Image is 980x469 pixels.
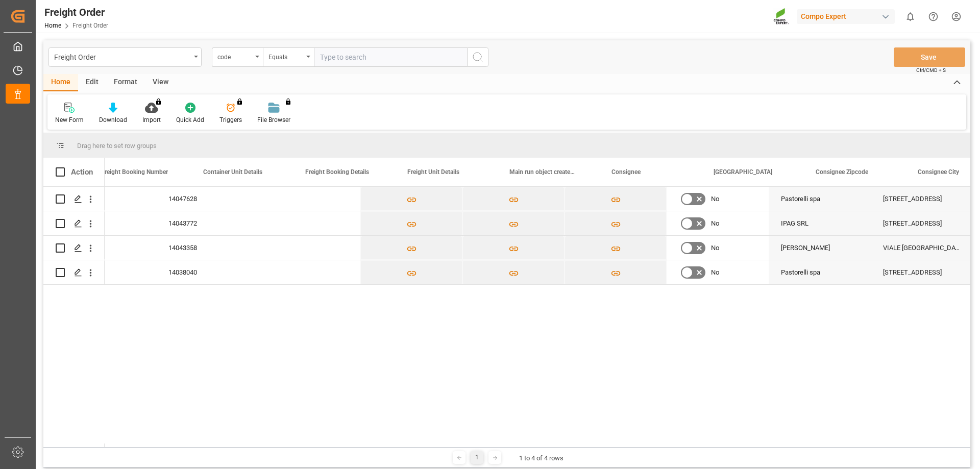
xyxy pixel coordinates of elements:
[217,50,252,62] div: code
[43,260,105,285] div: Press SPACE to select this row.
[711,236,719,260] span: No
[156,211,258,235] div: 14043772
[268,50,303,62] div: Equals
[407,168,459,176] span: Freight Unit Details
[99,115,127,125] div: Download
[894,47,965,67] button: Save
[509,168,578,176] span: Main run object created Status
[916,66,946,74] span: Ctrl/CMD + S
[101,168,168,176] span: Freight Booking Number
[773,8,790,26] img: Screenshot%202023-09-29%20at%2010.02.21.png_1712312052.png
[156,260,258,284] div: 14038040
[78,74,106,91] div: Edit
[106,74,145,91] div: Format
[711,212,719,235] span: No
[714,168,772,176] span: [GEOGRAPHIC_DATA]
[871,187,973,211] div: [STREET_ADDRESS]
[212,47,263,67] button: open menu
[467,47,488,67] button: search button
[43,236,105,260] div: Press SPACE to select this row.
[711,261,719,284] span: No
[43,74,78,91] div: Home
[611,168,641,176] span: Consignee
[263,47,314,67] button: open menu
[156,187,258,211] div: 14047628
[305,168,369,176] span: Freight Booking Details
[797,9,895,24] div: Compo Expert
[797,7,899,26] button: Compo Expert
[519,453,563,463] div: 1 to 4 of 4 rows
[899,5,922,28] button: show 0 new notifications
[203,168,262,176] span: Container Unit Details
[43,211,105,236] div: Press SPACE to select this row.
[314,47,467,67] input: Type to search
[48,47,202,67] button: open menu
[44,5,108,20] div: Freight Order
[145,74,176,91] div: View
[769,187,871,211] div: Pastorelli spa
[71,167,93,177] div: Action
[918,168,959,176] span: Consignee City
[156,236,258,260] div: 14043358
[711,187,719,211] span: No
[871,211,973,235] div: [STREET_ADDRESS]
[871,236,973,260] div: VIALE [GEOGRAPHIC_DATA] 1
[871,260,973,284] div: [STREET_ADDRESS]
[54,50,190,63] div: Freight Order
[769,236,871,260] div: [PERSON_NAME]
[922,5,945,28] button: Help Center
[43,187,105,211] div: Press SPACE to select this row.
[769,211,871,235] div: IPAG SRL
[471,451,483,464] div: 1
[816,168,868,176] span: Consignee Zipcode
[77,142,157,150] span: Drag here to set row groups
[55,115,84,125] div: New Form
[769,260,871,284] div: Pastorelli spa
[44,22,61,29] a: Home
[176,115,204,125] div: Quick Add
